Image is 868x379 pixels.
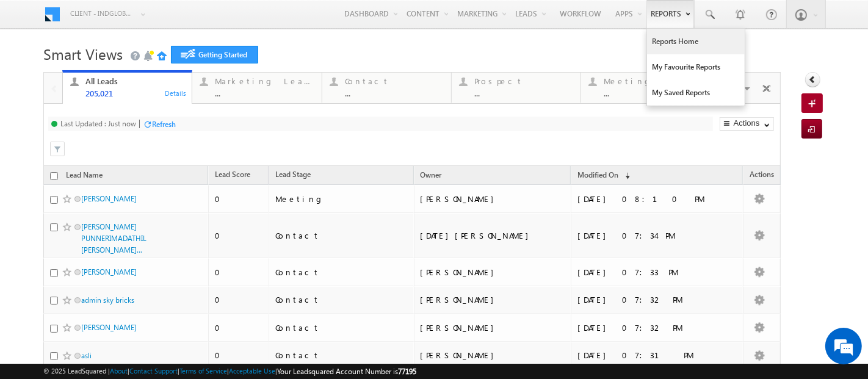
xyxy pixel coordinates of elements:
[647,80,745,106] a: My Saved Reports
[229,367,275,375] a: Acceptable Use
[275,294,408,305] div: Contact
[577,170,618,179] span: Modified On
[81,323,137,332] a: [PERSON_NAME]
[60,119,136,128] div: Last Updated : Just now
[215,230,263,241] div: 0
[215,350,263,361] div: 0
[81,295,134,305] a: admin sky bricks
[179,367,227,375] a: Terms of Service
[85,76,185,86] div: All Leads
[577,230,737,241] div: [DATE] 07:34 PM
[647,54,745,80] a: My Favourite Reports
[577,322,737,333] div: [DATE] 07:32 PM
[62,70,192,104] a: All Leads205,021Details
[577,294,737,305] div: [DATE] 07:32 PM
[604,76,703,86] div: Meeting
[215,322,263,333] div: 0
[275,170,311,179] span: Lead Stage
[277,367,416,376] span: Your Leadsquared Account Number is
[571,168,636,184] a: Modified On (sorted descending)
[647,29,745,54] a: Reports Home
[275,350,408,361] div: Contact
[604,88,703,98] div: ...
[164,87,187,98] div: Details
[81,267,137,276] a: [PERSON_NAME]
[421,267,566,278] div: [PERSON_NAME]
[81,194,137,203] a: [PERSON_NAME]
[152,120,176,129] div: Refresh
[110,367,128,375] a: About
[269,168,317,184] a: Lead Stage
[209,168,256,184] a: Lead Score
[129,367,178,375] a: Contact Support
[85,88,185,98] div: 205,021
[215,88,314,98] div: ...
[345,88,444,98] div: ...
[215,193,263,204] div: 0
[421,170,442,179] span: Owner
[275,230,408,241] div: Contact
[451,73,581,103] a: Prospect...
[345,76,444,86] div: Contact
[275,267,408,278] div: Contact
[577,267,737,278] div: [DATE] 07:33 PM
[192,73,322,103] a: Marketing Leads...
[275,322,408,333] div: Contact
[421,193,566,204] div: [PERSON_NAME]
[421,322,566,333] div: [PERSON_NAME]
[577,350,737,361] div: [DATE] 07:31 PM
[474,88,574,98] div: ...
[743,168,780,184] span: Actions
[215,294,263,305] div: 0
[81,222,146,254] a: [PERSON_NAME] PUNNERIMADATHIL [PERSON_NAME]...
[43,44,123,63] span: Smart Views
[171,46,258,63] a: Getting Started
[398,367,416,376] span: 77195
[421,230,566,241] div: [DATE][PERSON_NAME]
[60,168,109,184] a: Lead Name
[421,294,566,305] div: [PERSON_NAME]
[70,7,134,20] span: Client - indglobal2 (77195)
[275,193,408,204] div: Meeting
[620,171,630,181] span: (sorted descending)
[43,366,416,377] span: © 2025 LeadSquared | | | | |
[50,172,58,180] input: Check all records
[580,73,711,103] a: Meeting...
[322,73,452,103] a: Contact...
[421,350,566,361] div: [PERSON_NAME]
[215,170,250,179] span: Lead Score
[474,76,574,86] div: Prospect
[81,351,92,360] a: asli
[215,76,314,86] div: Marketing Leads
[215,267,263,278] div: 0
[577,193,737,204] div: [DATE] 08:10 PM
